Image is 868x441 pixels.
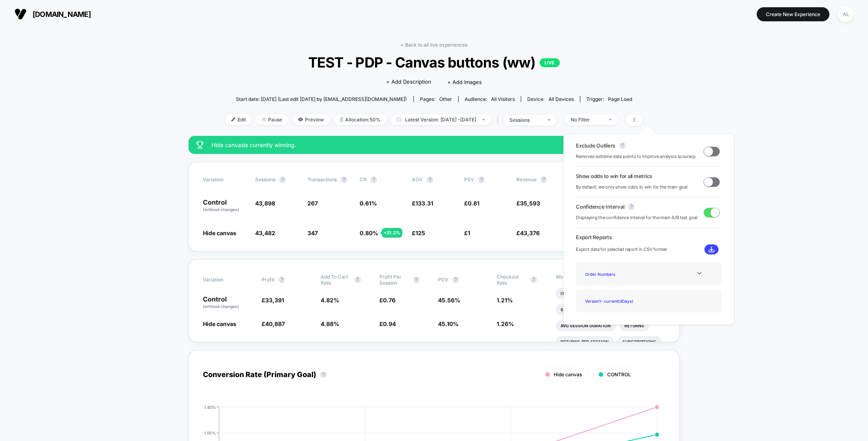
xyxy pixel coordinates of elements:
a: < Back to all live experiences [401,42,467,48]
span: Variation [203,176,247,183]
span: 0.80 % [360,230,378,236]
div: Audience: [465,96,515,102]
tspan: 1.40% [204,404,216,409]
span: £ [516,230,540,236]
img: Visually logo [14,8,27,20]
span: 43,482 [255,230,275,236]
div: No Filter [571,117,603,123]
span: Displaying the confidence interval for the main A/B test goal [576,214,698,222]
span: Preview [292,114,330,125]
img: rebalance [340,117,343,122]
span: Start date: [DATE] (Last edit [DATE] by [EMAIL_ADDRESS][DOMAIN_NAME]) [236,96,407,102]
img: end [548,119,551,121]
span: Hide canvas [203,230,236,236]
span: Exclude Outliers [576,142,615,149]
span: 0.76 [383,297,395,304]
span: Removes extreme data points to improve analysis accuracy [576,153,696,160]
span: 347 [307,230,318,236]
img: download [708,246,714,252]
span: £ [412,200,433,207]
span: 45.10 % [438,320,459,327]
span: Device: [521,96,580,102]
p: Control [203,296,254,310]
span: Variation [203,274,247,286]
div: + 31.2 % [382,228,402,238]
img: end [482,119,485,120]
span: 1.26 % [497,320,514,327]
span: Transactions [307,176,337,183]
span: £ [464,230,470,236]
span: 1.21 % [497,297,513,304]
img: edit [231,117,235,121]
span: 4.82 % [321,297,339,304]
li: Returns Per Session [556,336,614,347]
span: Add To Cart Rate [321,274,350,286]
button: ? [371,176,377,183]
button: ? [619,142,626,149]
span: Sessions [255,176,275,183]
span: [DOMAIN_NAME] [33,10,91,18]
span: Hide canvas [554,371,582,377]
button: ? [413,277,420,283]
button: ? [427,176,433,183]
button: ? [278,277,285,283]
button: ? [354,277,361,283]
span: £ [379,320,396,327]
span: Edit [225,114,252,125]
span: + Add Description [386,78,431,86]
span: Pause [256,114,288,125]
button: [DOMAIN_NAME] [12,8,93,21]
span: £ [516,200,540,207]
span: CONTROL [607,371,631,377]
span: Page Load [608,96,632,102]
span: 43,376 [520,230,540,236]
span: AOV [412,176,423,183]
span: 0.81 [468,200,479,207]
span: By default, we only show odds to win for the main goal [576,183,688,191]
button: AL [835,6,856,23]
button: ? [478,176,485,183]
span: | [495,114,504,126]
div: AL [838,6,854,22]
div: Trigger: [586,96,632,102]
img: calendar [397,117,401,121]
span: 35,593 [520,200,540,207]
span: all devices [549,96,574,102]
span: £ [379,297,395,304]
button: ? [540,176,547,183]
div: Pages: [420,96,452,102]
span: other [439,96,452,102]
span: 267 [307,200,318,207]
button: ? [320,371,327,378]
li: Subscriptions [618,336,661,347]
span: 125 [416,230,425,236]
span: 0.94 [383,320,396,327]
span: (without changes) [203,304,239,309]
span: All Visitors [491,96,515,102]
span: 33,391 [265,297,284,304]
span: 4.88 % [321,320,339,327]
span: Profit [262,277,274,283]
span: Revenue [516,176,536,183]
button: ? [530,277,537,283]
span: Latest Version: [DATE] - [DATE] [391,114,491,125]
span: Profit Per Session [379,274,409,286]
span: 1 [468,230,470,236]
button: Create New Experience [757,7,829,21]
span: (without changes) [203,207,239,212]
span: £ [464,200,479,207]
span: PDV [438,277,448,283]
p: Control [203,199,247,213]
span: 0.61 % [360,200,377,207]
span: Checkout Rate [497,274,526,286]
button: ? [452,277,459,283]
span: 43,898 [255,200,275,207]
span: £ [262,320,285,327]
span: Export Reports [576,234,722,240]
span: + Add Images [447,79,482,85]
div: sessions [510,117,542,123]
tspan: 1.05% [204,430,216,435]
span: TEST - PDP - Canvas buttons (ww) [246,54,622,71]
span: Hide canvas is currently winning. [211,142,609,148]
span: £ [412,230,425,236]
